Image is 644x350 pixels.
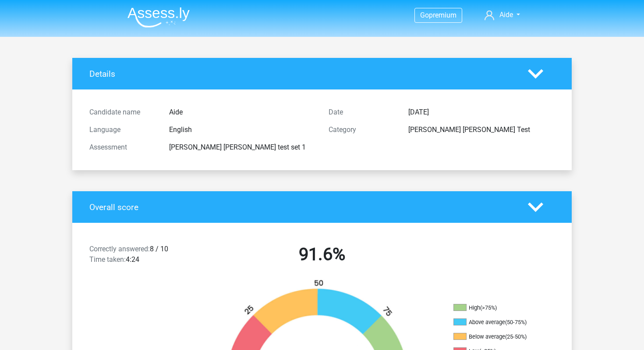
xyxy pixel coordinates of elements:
[415,9,462,21] a: Gopremium
[499,11,513,19] span: Aide
[481,10,524,20] a: Aide
[163,107,322,118] div: Aide
[402,107,561,118] div: [DATE]
[163,142,322,153] div: [PERSON_NAME] [PERSON_NAME] test set 1
[89,69,515,79] h4: Details
[505,333,527,340] div: (25-50%)
[89,245,150,253] span: Correctly answered:
[453,318,541,326] li: Above average
[480,304,497,311] div: (>75%)
[127,7,190,28] img: Assessly
[209,244,435,265] h2: 91.6%
[83,107,163,118] div: Candidate name
[505,319,527,325] div: (50-75%)
[163,125,322,135] div: English
[402,125,561,135] div: [PERSON_NAME] [PERSON_NAME] Test
[453,304,541,312] li: High
[429,11,456,19] span: premium
[83,125,163,135] div: Language
[89,202,515,212] h4: Overall score
[453,333,541,341] li: Below average
[322,125,402,135] div: Category
[89,255,126,264] span: Time taken:
[420,11,429,19] span: Go
[83,142,163,153] div: Assessment
[83,244,202,268] div: 8 / 10 4:24
[322,107,402,118] div: Date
